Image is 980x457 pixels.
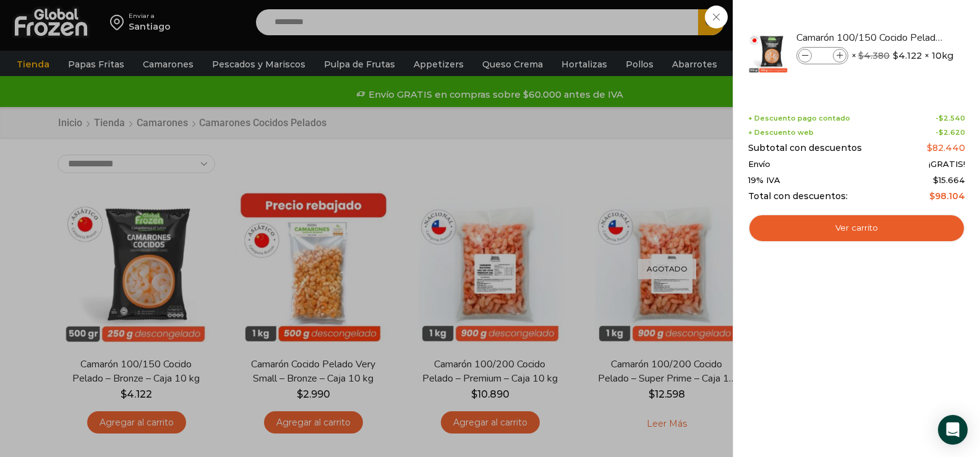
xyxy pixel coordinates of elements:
span: Subtotal con descuentos [748,143,862,153]
span: Envío [748,160,770,169]
bdi: 82.440 [927,142,965,153]
span: $ [929,190,935,202]
bdi: 2.620 [939,128,965,137]
div: Open Intercom Messenger [938,415,968,445]
span: + Descuento web [748,129,814,137]
span: $ [893,49,898,62]
span: - [935,129,965,137]
input: Product quantity [813,49,832,62]
a: Ver carrito [748,214,965,242]
span: $ [858,50,864,61]
span: $ [933,175,939,185]
span: - [935,114,965,122]
span: ¡GRATIS! [929,160,965,169]
span: Total con descuentos: [748,191,848,202]
span: 15.664 [933,175,965,185]
bdi: 4.122 [893,49,922,62]
span: 19% IVA [748,176,780,186]
span: $ [939,128,944,137]
bdi: 2.540 [939,114,965,122]
bdi: 4.380 [858,50,890,61]
span: $ [927,142,932,153]
bdi: 98.104 [929,190,965,202]
span: $ [939,114,944,122]
span: × × 10kg [851,47,953,64]
a: Camarón 100/150 Cocido Pelado - Bronze - Caja 10 kg [796,31,944,45]
span: + Descuento pago contado [748,114,850,122]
